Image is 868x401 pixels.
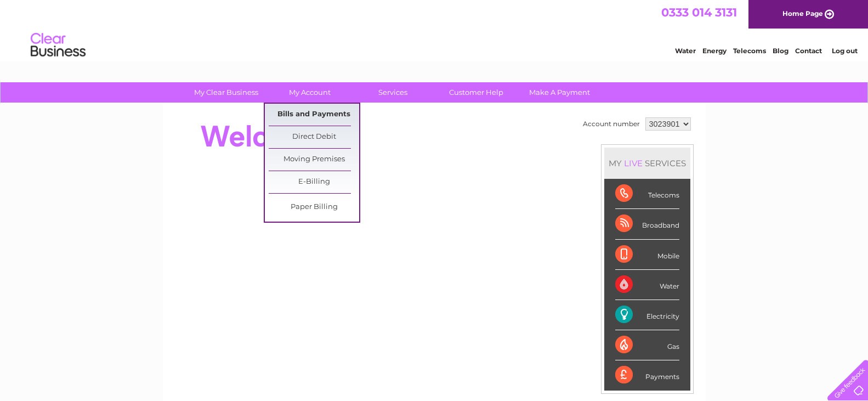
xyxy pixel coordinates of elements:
a: Services [348,82,438,103]
a: My Clear Business [181,82,271,103]
div: Payments [615,360,679,390]
a: Blog [773,47,788,55]
a: Water [675,47,696,55]
a: E-Billing [269,171,359,193]
a: Contact [795,47,822,55]
a: Make A Payment [514,82,605,103]
div: Clear Business is a trading name of Verastar Limited (registered in [GEOGRAPHIC_DATA] No. 3667643... [175,6,694,53]
div: Electricity [615,300,679,330]
div: MY SERVICES [604,148,690,179]
div: Telecoms [615,179,679,209]
a: Paper Billing [269,196,359,218]
a: 0333 014 3131 [661,5,737,19]
a: Customer Help [431,82,521,103]
a: Bills and Payments [269,104,359,126]
a: Log out [832,47,858,55]
a: Telecoms [733,47,766,55]
a: My Account [264,82,355,103]
div: Water [615,270,679,300]
td: Account number [580,115,643,133]
img: logo.png [30,29,86,62]
div: LIVE [622,158,645,168]
a: Direct Debit [269,126,359,148]
a: Energy [702,47,727,55]
div: Gas [615,330,679,360]
div: Mobile [615,240,679,270]
a: Moving Premises [269,149,359,171]
div: Broadband [615,209,679,239]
